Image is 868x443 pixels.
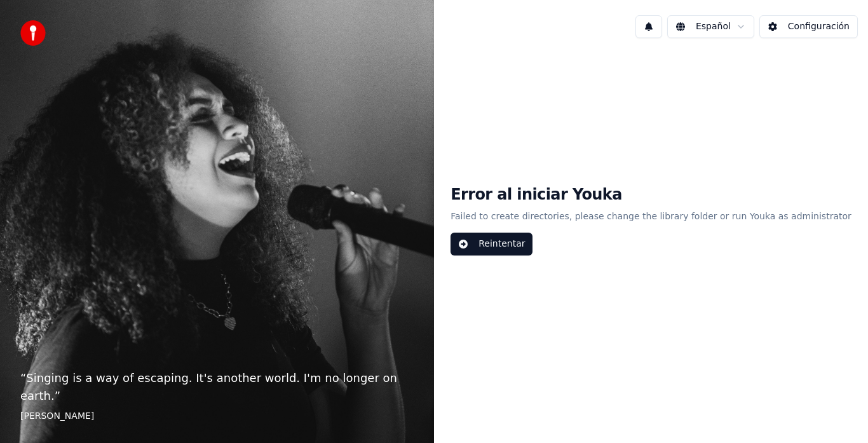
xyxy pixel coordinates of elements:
img: youka [20,20,46,46]
h1: Error al iniciar Youka [451,185,851,205]
p: Failed to create directories, please change the library folder or run Youka as administrator [451,205,851,228]
p: “ Singing is a way of escaping. It's another world. I'm no longer on earth. ” [20,369,414,405]
footer: [PERSON_NAME] [20,410,414,423]
button: Configuración [759,15,858,38]
button: Reintentar [451,233,532,256]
